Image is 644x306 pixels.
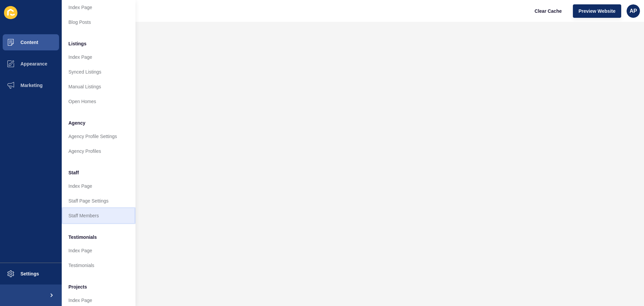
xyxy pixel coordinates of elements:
[62,129,136,144] a: Agency Profile Settings
[62,50,136,64] a: Index Page
[579,8,615,14] span: Preview Website
[62,64,136,79] a: Synced Listings
[62,243,136,258] a: Index Page
[62,179,136,193] a: Index Page
[62,15,136,30] a: Blog Posts
[68,169,79,176] span: Staff
[529,4,568,18] button: Clear Cache
[535,8,562,14] span: Clear Cache
[62,144,136,159] a: Agency Profiles
[68,234,97,241] span: Testimonials
[630,8,637,14] span: AP
[62,94,136,109] a: Open Homes
[68,120,86,126] span: Agency
[68,40,87,47] span: Listings
[62,79,136,94] a: Manual Listings
[573,4,621,18] button: Preview Website
[62,258,136,273] a: Testimonials
[62,208,136,223] a: Staff Members
[68,283,87,290] span: Projects
[62,193,136,208] a: Staff Page Settings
